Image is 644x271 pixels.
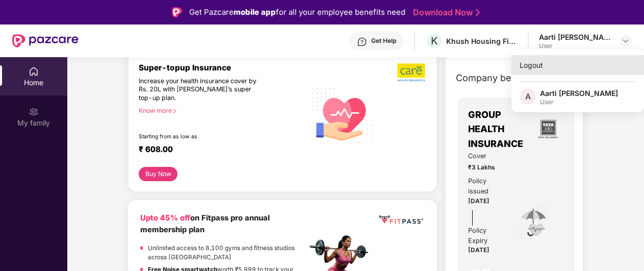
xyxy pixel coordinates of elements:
img: svg+xml;base64,PHN2ZyBpZD0iRHJvcGRvd24tMzJ4MzIiIHhtbG5zPSJodHRwOi8vd3d3LnczLm9yZy8yMDAwL3N2ZyIgd2... [622,37,630,45]
b: Upto 45% off [140,213,190,223]
div: Logout [511,55,644,75]
img: New Pazcare Logo [12,34,79,47]
div: User [540,98,618,106]
div: Get Pazcare for all your employee benefits need [189,6,405,18]
span: A [525,90,531,103]
img: insurerLogo [534,115,562,143]
div: Khush Housing Finance [446,36,518,46]
div: Starting from as low as [139,133,263,140]
div: Know more [139,107,300,114]
div: ₹ 608.00 [139,144,296,157]
div: Policy issued [468,176,503,196]
img: icon [517,206,550,239]
button: Buy Now [139,167,177,181]
div: Aarti [PERSON_NAME] [540,88,618,98]
div: Policy Expiry [468,226,503,246]
img: fppp.png [377,212,425,227]
img: Logo [172,7,182,17]
img: svg+xml;base64,PHN2ZyBpZD0iSG9tZSIgeG1sbnM9Imh0dHA6Ly93d3cudzMub3JnLzIwMDAvc3ZnIiB3aWR0aD0iMjAiIG... [29,66,39,77]
img: svg+xml;base64,PHN2ZyB3aWR0aD0iMjAiIGhlaWdodD0iMjAiIHZpZXdCb3g9IjAgMCAyMCAyMCIgZmlsbD0ibm9uZSIgeG... [29,107,39,117]
div: User [539,42,610,50]
span: right [172,108,177,114]
a: Download Now [413,7,477,18]
span: Company benefits [456,71,536,85]
img: Stroke [476,7,480,18]
div: Increase your health insurance cover by Rs. 20L with [PERSON_NAME]’s super top-up plan. [139,77,262,103]
p: Unlimited access to 8,100 gyms and fitness studios across [GEOGRAPHIC_DATA] [148,243,306,262]
span: [DATE] [468,198,490,205]
span: ₹3 Lakhs [468,163,503,173]
span: K [431,35,437,47]
div: Aarti [PERSON_NAME] [539,32,610,42]
span: [DATE] [468,247,490,254]
img: svg+xml;base64,PHN2ZyBpZD0iSGVscC0zMngzMiIgeG1sbnM9Imh0dHA6Ly93d3cudzMub3JnLzIwMDAvc3ZnIiB3aWR0aD... [357,37,367,47]
div: Get Help [371,37,396,45]
b: on Fitpass pro annual membership plan [140,213,270,234]
div: Super-topup Insurance [139,63,306,72]
strong: mobile app [234,7,276,17]
span: GROUP HEALTH INSURANCE [468,108,532,151]
img: svg+xml;base64,PHN2ZyB4bWxucz0iaHR0cDovL3d3dy53My5vcmcvMjAwMC9zdmciIHhtbG5zOnhsaW5rPSJodHRwOi8vd3... [306,78,378,151]
span: Cover [468,151,503,161]
img: b5dec4f62d2307b9de63beb79f102df3.png [397,63,426,82]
